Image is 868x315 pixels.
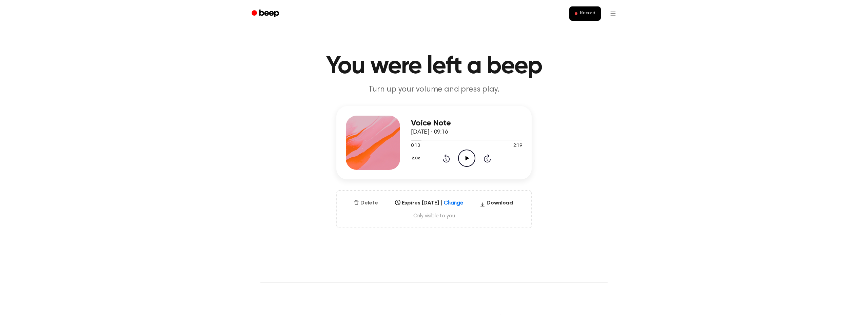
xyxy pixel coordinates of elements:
span: [DATE] · 09:16 [411,129,448,135]
h1: You were left a beep [260,54,608,79]
span: Record [580,11,595,17]
span: Only visible to you [345,213,523,219]
p: Turn up your volume and press play. [304,84,564,95]
button: Open menu [605,5,621,22]
button: 2.0x [411,153,422,164]
button: Delete [351,199,381,207]
button: Record [569,6,601,21]
span: 2:19 [513,142,522,150]
span: 0:13 [411,142,420,150]
button: Download [477,199,516,210]
a: Beep [247,7,285,20]
h3: Voice Note [411,119,522,128]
